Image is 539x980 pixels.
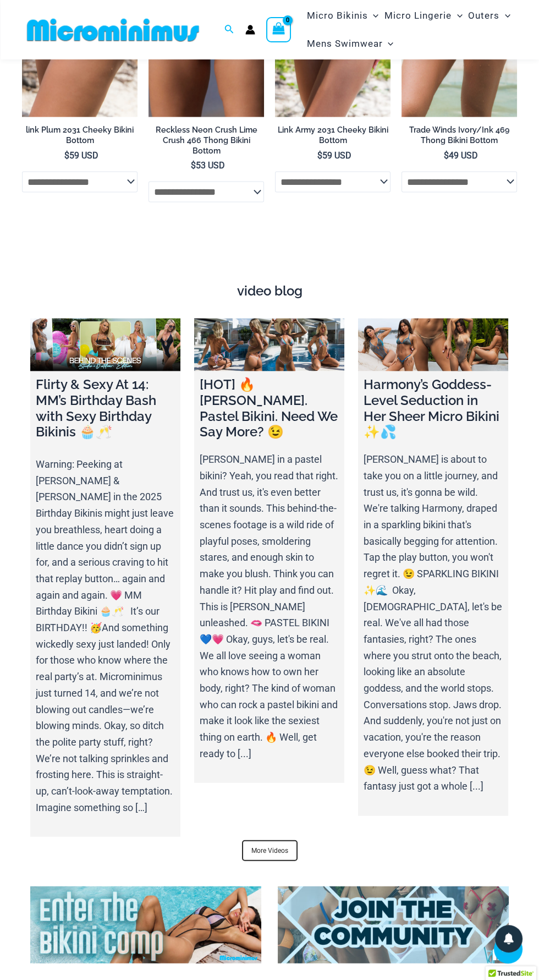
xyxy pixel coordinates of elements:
[36,456,175,815] p: Warning: Peeking at [PERSON_NAME] & [PERSON_NAME] in the 2025 Birthday Bikinis might just leave y...
[465,2,513,30] a: OutersMenu ToggleMenu Toggle
[36,377,175,440] h4: Flirty & Sexy At 14: MM’s Birthday Bash with Sexy Birthday Bikinis 🧁🥂
[382,2,465,30] a: Micro LingerieMenu ToggleMenu Toggle
[242,840,298,861] a: More Videos
[224,23,234,37] a: Search icon link
[367,2,378,30] span: Menu Toggle
[402,125,517,145] h2: Trade Winds Ivory/Ink 469 Thong Bikini Bottom
[444,150,478,161] bdi: 49 USD
[266,17,291,42] a: View Shopping Cart, empty
[30,886,261,963] img: Enter Bikini Comp
[364,377,503,440] h4: Harmony’s Goddess-Level Seduction in Her Sheer Micro Bikini ✨💦
[245,25,255,35] a: Account icon link
[317,150,351,161] bdi: 59 USD
[30,283,509,299] h4: video blog
[317,150,322,161] span: $
[278,886,509,963] img: Join Community 2
[402,125,517,150] a: Trade Winds Ivory/Ink 469 Thong Bikini Bottom
[22,125,137,150] a: link Plum 2031 Cheeky Bikini Bottom
[64,150,69,161] span: $
[64,150,98,161] bdi: 59 USD
[468,2,499,30] span: Outers
[499,2,510,30] span: Menu Toggle
[200,377,339,440] h4: [HOT] 🔥 [PERSON_NAME]. Pastel Bikini. Need We Say More? 😉
[452,2,463,30] span: Menu Toggle
[364,451,503,795] p: [PERSON_NAME] is about to take you on a little journey, and trust us, it's gonna be wild. We're t...
[275,125,391,145] h2: Link Army 2031 Cheeky Bikini Bottom
[200,451,339,762] p: [PERSON_NAME] in a pastel bikini? Yeah, you read that right. And trust us, it's even better than ...
[384,2,452,30] span: Micro Lingerie
[148,125,264,156] h2: Reckless Neon Crush Lime Crush 466 Thong Bikini Bottom
[306,30,382,58] span: Mens Swimwear
[444,150,449,161] span: $
[306,2,367,30] span: Micro Bikinis
[148,125,264,160] a: Reckless Neon Crush Lime Crush 466 Thong Bikini Bottom
[382,30,393,58] span: Menu Toggle
[23,18,204,42] img: MM SHOP LOGO FLAT
[22,125,137,145] h2: link Plum 2031 Cheeky Bikini Bottom
[191,160,196,171] span: $
[304,30,396,58] a: Mens SwimwearMenu ToggleMenu Toggle
[191,160,225,171] bdi: 53 USD
[304,2,381,30] a: Micro BikinisMenu ToggleMenu Toggle
[275,125,391,150] a: Link Army 2031 Cheeky Bikini Bottom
